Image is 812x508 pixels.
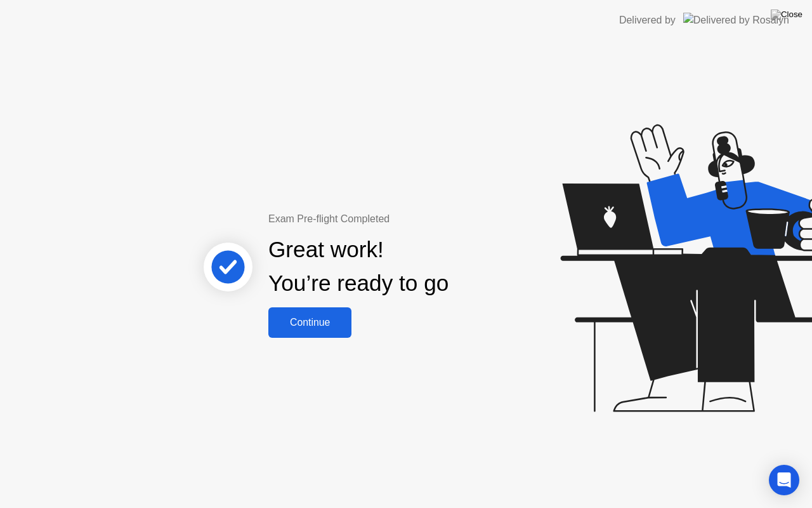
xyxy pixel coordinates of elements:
img: Close [771,10,802,20]
div: Exam Pre-flight Completed [268,211,530,227]
button: Continue [268,307,351,338]
div: Delivered by [619,13,676,28]
img: Delivered by Rosalyn [683,13,789,27]
div: Open Intercom Messenger [769,465,799,495]
div: Continue [272,317,348,328]
div: Great work! You’re ready to go [268,233,449,300]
